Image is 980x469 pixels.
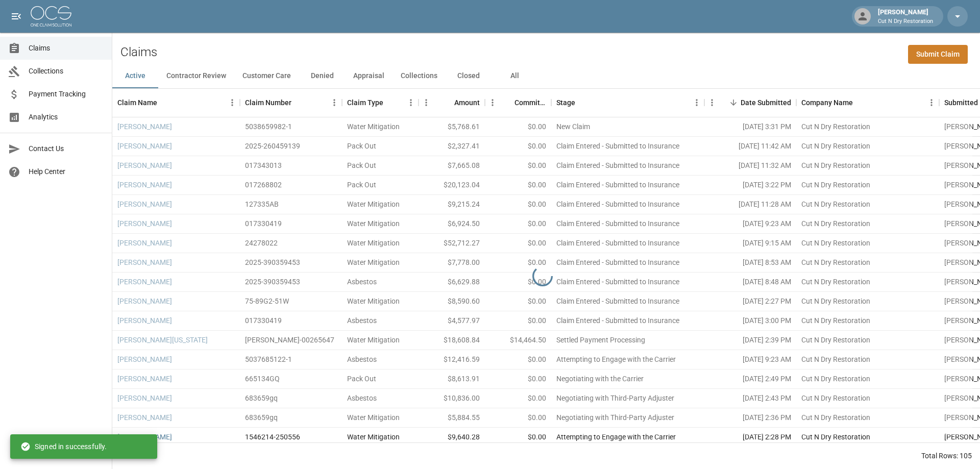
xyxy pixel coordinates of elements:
div: Stage [551,88,704,117]
p: Cut N Dry Restoration [878,17,933,26]
button: Active [112,64,158,88]
div: $9,640.28 [419,428,485,447]
a: Submit Claim [908,45,968,64]
button: Menu [704,95,720,110]
button: Sort [500,95,514,110]
button: Sort [575,95,590,110]
button: Menu [403,95,419,110]
button: Sort [157,95,171,110]
div: dynamic tabs [112,64,980,88]
button: Appraisal [345,64,393,88]
span: Payment Tracking [29,89,104,100]
div: Committed Amount [514,88,546,117]
button: Menu [485,95,500,110]
h2: Claims [120,45,157,60]
button: Collections [393,64,446,88]
img: ocs-logo-white-transparent.png [31,6,71,27]
button: Menu [327,95,342,110]
div: Company Name [801,88,853,117]
div: Attempting to Engage with the Carrier [556,432,676,442]
div: Claim Number [240,88,342,117]
span: Collections [29,66,104,77]
button: Sort [853,95,867,110]
button: Sort [291,95,306,110]
button: Menu [689,95,704,110]
div: Claim Name [117,88,157,117]
div: Cut N Dry Restoration [801,432,870,442]
div: Claim Type [342,88,419,117]
button: open drawer [6,6,27,27]
button: Sort [726,95,741,110]
div: Claim Number [245,88,291,117]
div: Amount [454,88,480,117]
div: Amount [419,88,485,117]
div: Claim Type [347,88,383,117]
div: Signed in successfully. [20,437,107,456]
div: Committed Amount [485,88,551,117]
button: Sort [383,95,398,110]
button: Sort [440,95,454,110]
div: Stage [556,88,575,117]
div: Date Submitted [741,88,791,117]
button: All [492,64,537,88]
span: Contact Us [29,143,104,154]
span: Claims [29,43,104,54]
div: [DATE] 2:28 PM [704,428,796,447]
button: Menu [225,95,240,110]
button: Contractor Review [158,64,234,88]
div: Total Rows: 105 [921,451,972,461]
div: [PERSON_NAME] [874,7,937,26]
div: Water Mitigation [347,432,400,442]
button: Denied [299,64,345,88]
div: Company Name [796,88,939,117]
div: 1546214-250556 [245,432,300,442]
button: Menu [924,95,939,110]
span: Analytics [29,112,104,122]
div: Date Submitted [704,88,796,117]
button: Menu [419,95,434,110]
button: Customer Care [234,64,299,88]
span: Help Center [29,166,104,177]
div: Claim Name [112,88,240,117]
div: $0.00 [485,428,551,447]
button: Closed [446,64,492,88]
